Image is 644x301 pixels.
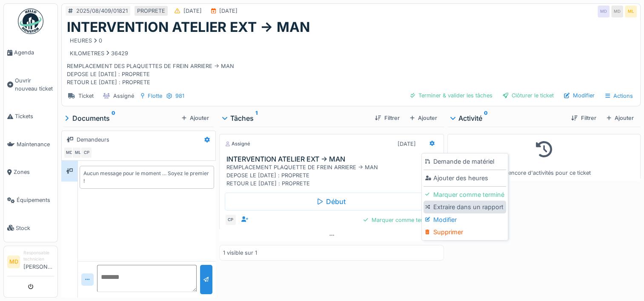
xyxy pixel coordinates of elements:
sup: 1 [255,113,258,123]
div: Modifier [424,213,506,226]
div: ML [625,6,637,17]
div: Terminer & valider les tâches [407,90,496,101]
div: Ajouter [406,112,441,124]
div: Ajouter des heures [424,172,506,185]
div: Marquer comme terminé [424,188,506,201]
span: Ouvrir nouveau ticket [15,77,54,93]
div: CP [80,147,92,159]
span: Tickets [15,112,54,120]
span: Équipements [17,196,54,204]
li: [PERSON_NAME] [23,250,54,274]
div: [DATE] [183,7,202,15]
div: REMPLACEMENT DES PLAQUETTES DE FREIN ARRIERE -> MAN DEPOSE LE [DATE] : PROPRETE RETOUR LE [DATE] ... [67,35,635,86]
div: 981 [175,92,184,100]
div: Flotte [148,92,162,100]
div: Activité [451,113,564,123]
li: MD [7,256,20,268]
div: Supprimer [424,226,506,239]
div: Demandeurs [77,136,109,144]
div: Extraire dans un rapport [424,201,506,213]
div: Ajouter [178,112,212,124]
div: Marquer comme terminé [360,214,438,226]
div: Actions [601,90,637,102]
div: [DATE] [398,140,416,148]
div: 2025/08/409/01821 [76,7,128,15]
div: MD [611,6,623,17]
div: Responsable technicien [23,250,54,263]
div: Début [225,193,438,210]
div: HEURES 0 [70,37,102,45]
span: Zones [14,168,54,176]
div: 1 visible sur 1 [223,249,257,257]
div: Demande de matériel [424,155,506,168]
span: Stock [16,224,54,232]
div: Ajouter [603,112,637,124]
div: CP [225,214,237,226]
div: Tâches [223,113,368,123]
h1: INTERVENTION ATELIER EXT -> MAN [67,19,310,35]
div: Assigné [113,92,134,100]
div: Ticket [78,92,94,100]
div: Aucun message pour le moment … Soyez le premier ! [83,170,210,185]
span: Maintenance [17,140,54,148]
sup: 0 [484,113,488,123]
div: MD [598,6,610,17]
div: PROPRETE [137,7,165,15]
div: Pas encore d'activités pour ce ticket [453,138,635,177]
div: Documents [65,113,178,123]
div: Filtrer [372,112,403,124]
div: MD [63,147,75,159]
div: Clôturer le ticket [499,90,557,101]
span: Agenda [14,48,54,57]
sup: 0 [112,113,115,123]
div: [DATE] [219,7,238,15]
div: REMPLACEMENT PLAQUETTE DE FREIN ARRIERE -> MAN DEPOSE LE [DATE] : PROPRETE RETOUR LE [DATE] : PRO... [226,163,440,188]
div: Assigné [225,140,250,148]
div: KILOMETRES 36429 [70,49,128,57]
h3: INTERVENTION ATELIER EXT -> MAN [226,155,440,163]
img: Badge_color-CXgf-gQk.svg [18,9,43,34]
div: ML [72,147,84,159]
div: Filtrer [568,112,599,124]
div: Modifier [561,90,598,101]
